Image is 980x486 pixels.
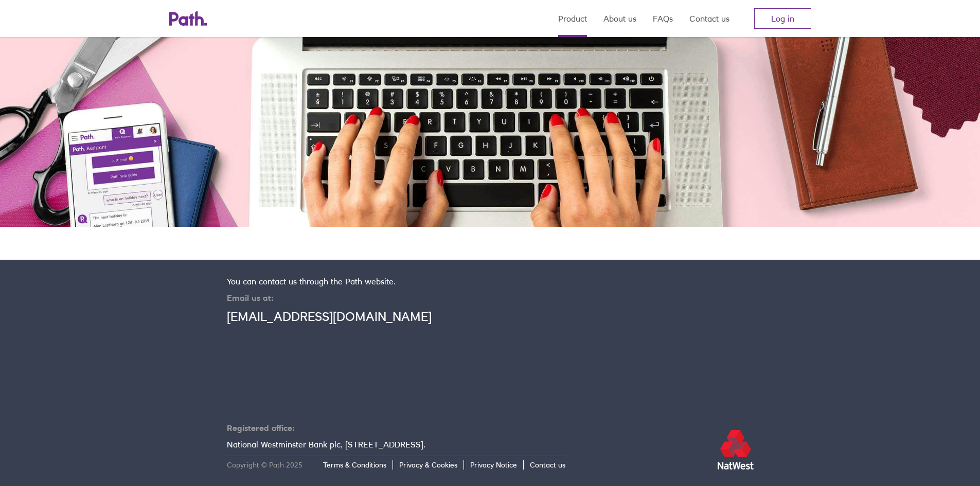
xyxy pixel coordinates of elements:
[399,460,464,470] a: Privacy & Cookies
[227,309,432,324] a: [EMAIL_ADDRESS][DOMAIN_NAME]
[227,460,302,470] p: Copyright © Path 2025
[227,439,565,449] p: National Westminster Bank plc, [STREET_ADDRESS].
[470,460,524,470] a: Privacy Notice
[323,460,393,470] a: Terms & Conditions
[754,8,811,29] a: Log in
[530,460,565,470] a: Contact us
[227,423,565,433] h4: Registered office:
[227,276,565,286] p: You can contact us through the Path website.
[227,293,565,303] h4: Email us at:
